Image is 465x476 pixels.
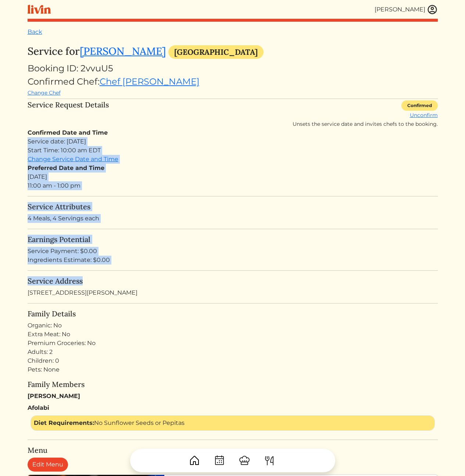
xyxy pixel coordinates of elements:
img: House-9bf13187bcbb5817f509fe5e7408150f90897510c4275e13d0d5fca38e0b5951.svg [189,455,200,466]
strong: Afolabi [28,404,49,411]
div: Premium Groceries: No [28,339,438,348]
h5: Family Details [28,309,438,318]
a: Chef [PERSON_NAME] [100,76,200,87]
h5: Service Request Details [28,100,109,125]
img: CalendarDots-5bcf9d9080389f2a281d69619e1c85352834be518fbc73d9501aef674afc0d57.svg [214,455,225,466]
a: Change Service Date and Time [28,156,118,163]
a: [PERSON_NAME] [80,45,166,58]
div: Confirmed [401,100,438,111]
div: Ingredients Estimate: $0.00 [28,256,438,264]
div: Service date: [DATE] Start Time: 10:00 am EDT [28,137,438,155]
img: ChefHat-a374fb509e4f37eb0702ca99f5f64f3b6956810f32a249b33092029f8484b388.svg [239,455,250,466]
div: Extra Meat: No [28,330,438,339]
a: Unconfirm [410,112,438,118]
h5: Family Members [28,380,438,389]
div: [PERSON_NAME] [375,5,425,14]
h5: Earnings Potential [28,235,438,244]
div: Service Payment: $0.00 [28,247,438,256]
strong: [PERSON_NAME] [28,392,80,399]
img: user_account-e6e16d2ec92f44fc35f99ef0dc9cddf60790bfa021a6ecb1c896eb5d2907b31c.svg [427,4,438,15]
div: Confirmed Chef: [28,75,438,97]
div: Organic: No [28,321,438,330]
img: livin-logo-a0d97d1a881af30f6274990eb6222085a2533c92bbd1e4f22c21b4f0d0e3210c.svg [28,5,51,14]
a: Back [28,28,42,35]
img: ForkKnife-55491504ffdb50bab0c1e09e7649658475375261d09fd45db06cec23bce548bf.svg [264,455,275,466]
div: [STREET_ADDRESS][PERSON_NAME] [28,277,438,297]
strong: Confirmed Date and Time [28,129,108,136]
a: Change Chef [28,89,61,96]
div: No Sunflower Seeds or Pepitas [31,415,435,431]
strong: Diet Requirements: [34,419,94,426]
h3: Service for [28,45,438,59]
div: [DATE] 11:00 am - 1:00 pm [28,164,438,190]
div: Booking ID: 2vvuU5 [28,62,438,75]
h5: Service Address [28,277,438,285]
h5: Service Attributes [28,202,438,211]
span: Unsets the service date and invites chefs to the booking. [293,121,438,127]
div: Adults: 2 Children: 0 Pets: None [28,348,438,374]
p: 4 Meals, 4 Servings each [28,214,438,223]
div: [GEOGRAPHIC_DATA] [168,45,264,59]
strong: Preferred Date and Time [28,164,104,171]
